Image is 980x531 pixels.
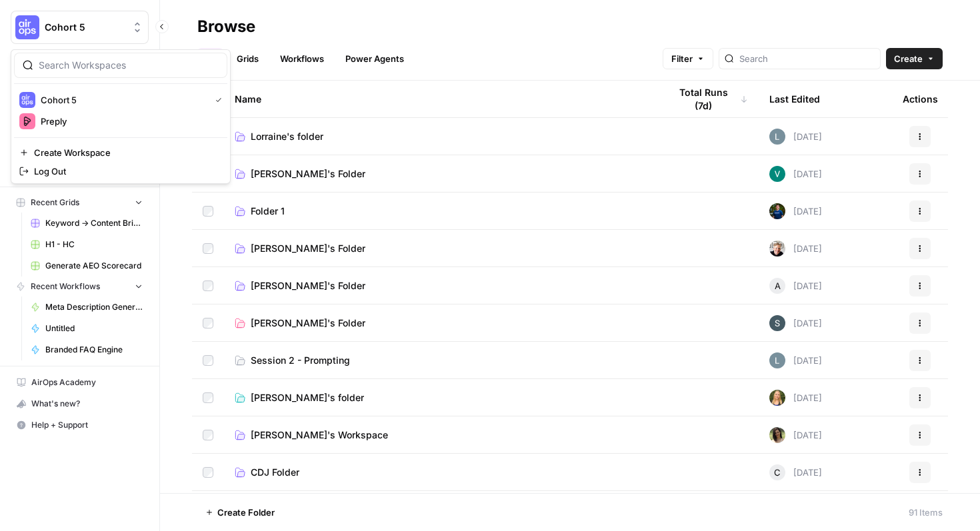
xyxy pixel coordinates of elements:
a: H1 - HC [25,234,149,255]
span: [PERSON_NAME]'s Folder [251,167,365,181]
img: 68soq3pkptmntqpesssmmm5ejrlv [769,203,785,219]
a: Meta Description Generator ([GEOGRAPHIC_DATA]) [25,296,149,318]
a: Generate AEO Scorecard [25,255,149,276]
a: Keyword -> Content Brief -> Article [25,213,149,234]
div: [DATE] [769,315,822,331]
img: Cohort 5 Logo [19,92,35,108]
div: Browse [197,16,255,37]
button: Recent Workflows [11,276,149,296]
a: Create Workspace [14,143,227,162]
div: 91 Items [909,506,943,519]
div: [DATE] [769,278,822,294]
span: Cohort 5 [41,93,205,107]
span: Recent Grids [31,197,79,209]
button: Recent Grids [11,193,149,213]
span: Meta Description Generator ([GEOGRAPHIC_DATA]) [45,301,143,313]
div: [DATE] [769,352,822,368]
div: [DATE] [769,464,822,480]
span: Help + Support [31,419,143,431]
span: Cohort 5 [45,21,125,34]
a: AirOps Academy [11,372,149,393]
span: Filter [671,52,693,65]
button: What's new? [11,393,149,414]
span: CDJ Folder [251,466,299,479]
a: Folder 1 [235,205,648,218]
span: Generate AEO Scorecard [45,260,143,272]
img: l7wc9lttar9mml2em7ssp1le7bvz [769,315,785,331]
img: ftiewkinvtttmmywn0rd7mbqrk6g [769,427,785,443]
span: AirOps Academy [31,376,143,388]
button: Create Folder [197,502,283,523]
span: Create Folder [217,506,275,519]
input: Search Workspaces [39,59,219,72]
a: Grids [229,48,267,69]
span: [PERSON_NAME]'s Workspace [251,428,388,442]
img: lv9aeu8m5xbjlu53qhb6bdsmtbjy [769,352,785,368]
a: All [197,48,223,69]
div: [DATE] [769,166,822,182]
a: [PERSON_NAME]'s Folder [235,242,648,255]
span: Lorraine's folder [251,130,323,143]
img: Cohort 5 Logo [15,15,39,39]
a: Branded FAQ Engine [25,339,149,360]
span: Session 2 - Prompting [251,354,350,367]
div: Total Runs (7d) [669,81,748,117]
a: [PERSON_NAME]'s Folder [235,316,648,330]
div: [DATE] [769,241,822,257]
a: Power Agents [337,48,412,69]
span: C [774,466,781,479]
div: Actions [903,81,938,117]
div: Workspace: Cohort 5 [11,49,231,184]
span: Create Workspace [34,146,217,159]
a: [PERSON_NAME]'s Workspace [235,428,648,442]
span: Branded FAQ Engine [45,344,143,356]
div: What's new? [11,394,148,414]
button: Create [886,48,943,69]
span: A [775,279,781,292]
div: Last Edited [769,81,820,117]
a: Workflows [272,48,332,69]
img: 935t5o3ujyg5cl1tvksx6hltjbvk [769,166,785,182]
a: [PERSON_NAME]'s Folder [235,167,648,181]
img: r24b6keouon8mlof60ptx1lwn1nq [769,390,785,406]
span: Folder 1 [251,205,285,218]
span: [PERSON_NAME]'s folder [251,391,364,404]
img: lv9aeu8m5xbjlu53qhb6bdsmtbjy [769,129,785,145]
a: Log Out [14,162,227,181]
span: Untitled [45,322,143,334]
button: Help + Support [11,414,149,436]
div: [DATE] [769,203,822,219]
span: [PERSON_NAME]'s Folder [251,279,365,292]
a: Lorraine's folder [235,130,648,143]
span: Create [894,52,923,65]
span: [PERSON_NAME]'s Folder [251,242,365,255]
button: Filter [663,48,713,69]
span: Preply [41,115,217,128]
button: Workspace: Cohort 5 [11,11,149,44]
div: [DATE] [769,129,822,145]
a: Session 2 - Prompting [235,354,648,367]
input: Search [739,52,875,65]
a: [PERSON_NAME]'s Folder [235,279,648,292]
span: H1 - HC [45,239,143,251]
a: [PERSON_NAME]'s folder [235,391,648,404]
span: Recent Workflows [31,280,100,292]
span: Log Out [34,165,217,178]
div: Name [235,81,648,117]
a: Untitled [25,318,149,339]
div: [DATE] [769,427,822,443]
span: [PERSON_NAME]'s Folder [251,316,365,330]
img: 2o0kkxn9fh134egdy59ddfshx893 [769,241,785,257]
span: Keyword -> Content Brief -> Article [45,217,143,229]
img: Preply Logo [19,113,35,129]
a: CDJ Folder [235,466,648,479]
div: [DATE] [769,390,822,406]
